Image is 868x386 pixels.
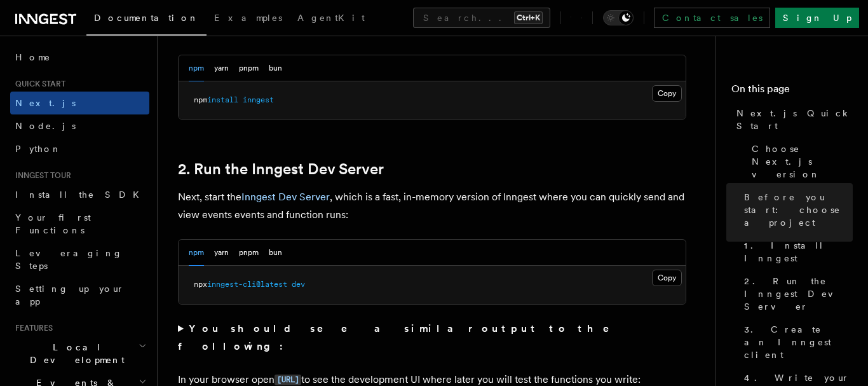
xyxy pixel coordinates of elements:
a: Contact sales [654,8,770,28]
span: Inngest tour [10,170,71,181]
a: Inngest Dev Server [241,191,330,203]
strong: You should see a similar output to the following: [178,322,627,352]
a: Next.js Quick Start [731,102,853,137]
button: Search...Ctrl+K [413,8,550,28]
span: inngest [243,95,274,104]
a: Documentation [86,4,207,36]
a: Before you start: choose a project [739,186,853,234]
span: 3. Create an Inngest client [744,323,853,361]
button: pnpm [239,55,259,81]
span: inngest-cli@latest [207,280,287,289]
button: Copy [652,85,682,102]
a: 2. Run the Inngest Dev Server [739,270,853,318]
p: Next, start the , which is a fast, in-memory version of Inngest where you can quickly send and vi... [178,188,686,224]
a: Sign Up [775,8,859,28]
a: Your first Functions [10,206,149,242]
a: AgentKit [290,4,372,34]
a: Leveraging Steps [10,242,149,277]
h4: On this page [731,81,853,102]
span: Local Development [10,341,139,366]
span: npm [194,95,207,104]
button: npm [189,55,204,81]
span: Documentation [94,13,199,23]
a: Home [10,46,149,69]
a: 2. Run the Inngest Dev Server [178,160,384,178]
span: 2. Run the Inngest Dev Server [744,275,853,313]
a: 3. Create an Inngest client [739,318,853,366]
kbd: Ctrl+K [514,11,543,24]
summary: You should see a similar output to the following: [178,320,686,355]
span: Next.js [15,98,76,108]
button: Local Development [10,336,149,371]
button: yarn [214,55,229,81]
a: Choose Next.js version [747,137,853,186]
span: 1. Install Inngest [744,239,853,265]
a: Python [10,137,149,160]
span: AgentKit [297,13,365,23]
button: Toggle dark mode [603,10,634,25]
span: Install the SDK [15,190,147,200]
span: Leveraging Steps [15,248,123,271]
button: npm [189,240,204,266]
span: install [207,95,238,104]
button: bun [269,240,282,266]
span: Node.js [15,121,76,131]
span: npx [194,280,207,289]
button: pnpm [239,240,259,266]
span: dev [292,280,305,289]
span: Quick start [10,79,65,89]
span: Setting up your app [15,284,125,307]
code: [URL] [275,375,301,385]
span: Next.js Quick Start [736,107,853,132]
a: Next.js [10,92,149,114]
span: Features [10,323,53,333]
span: Before you start: choose a project [744,191,853,229]
a: [URL] [275,373,301,385]
a: Node.js [10,114,149,137]
button: yarn [214,240,229,266]
button: Copy [652,270,682,286]
span: Examples [214,13,282,23]
a: Setting up your app [10,277,149,313]
button: bun [269,55,282,81]
span: Home [15,51,51,64]
a: Install the SDK [10,183,149,206]
a: Examples [207,4,290,34]
span: Python [15,144,62,154]
span: Your first Functions [15,212,91,235]
a: 1. Install Inngest [739,234,853,270]
span: Choose Next.js version [752,142,853,181]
